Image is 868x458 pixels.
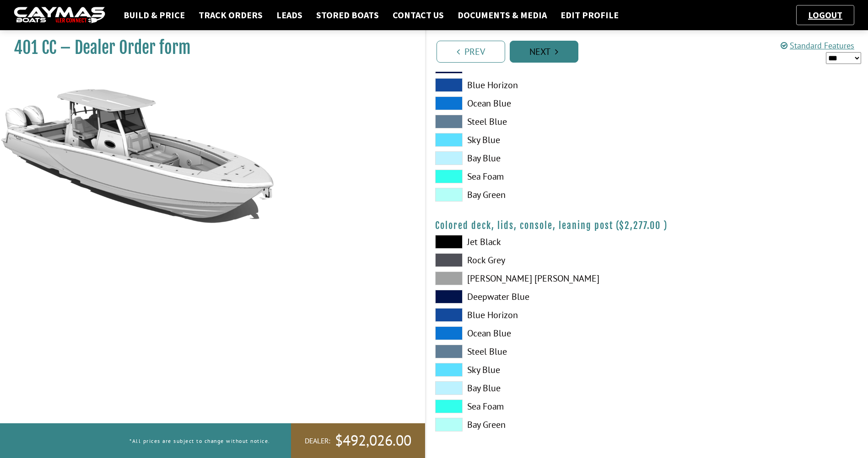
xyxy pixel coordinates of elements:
label: Ocean Blue [435,96,638,110]
span: $2,277.00 [619,220,661,231]
label: Sky Blue [435,133,638,147]
label: Bay Green [435,188,638,202]
a: Next [510,41,578,63]
a: Prev [437,41,505,63]
label: Jet Black [435,235,638,249]
label: Bay Blue [435,381,638,395]
a: Logout [803,9,847,21]
img: caymas-dealer-connect-2ed40d3bc7270c1d8d7ffb4b79bf05adc795679939227970def78ec6f6c03838.gif [14,7,105,24]
a: Stored Boats [312,9,383,21]
a: Build & Price [119,9,189,21]
label: Sea Foam [435,170,638,183]
span: Dealer: [305,436,330,446]
label: Bay Blue [435,151,638,165]
a: Standard Features [781,40,854,51]
a: Leads [272,9,307,21]
label: Sky Blue [435,363,638,377]
label: Steel Blue [435,115,638,128]
h1: 401 CC – Dealer Order form [14,37,402,58]
label: Sea Foam [435,399,638,413]
label: Blue Horizon [435,308,638,322]
label: Rock Grey [435,253,638,267]
a: Edit Profile [556,9,623,21]
a: Documents & Media [453,9,551,21]
label: Ocean Blue [435,326,638,340]
label: Bay Green [435,418,638,431]
label: [PERSON_NAME] [PERSON_NAME] [435,272,638,285]
label: Deepwater Blue [435,290,638,304]
label: Steel Blue [435,345,638,358]
label: Blue Horizon [435,78,638,92]
p: *All prices are subject to change without notice. [129,433,270,448]
a: Dealer:$492,026.00 [291,423,425,458]
a: Track Orders [194,9,267,21]
a: Contact Us [388,9,448,21]
span: $492,026.00 [335,431,411,450]
h4: Colored deck, lids, console, leaning post ( ) [435,220,859,231]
